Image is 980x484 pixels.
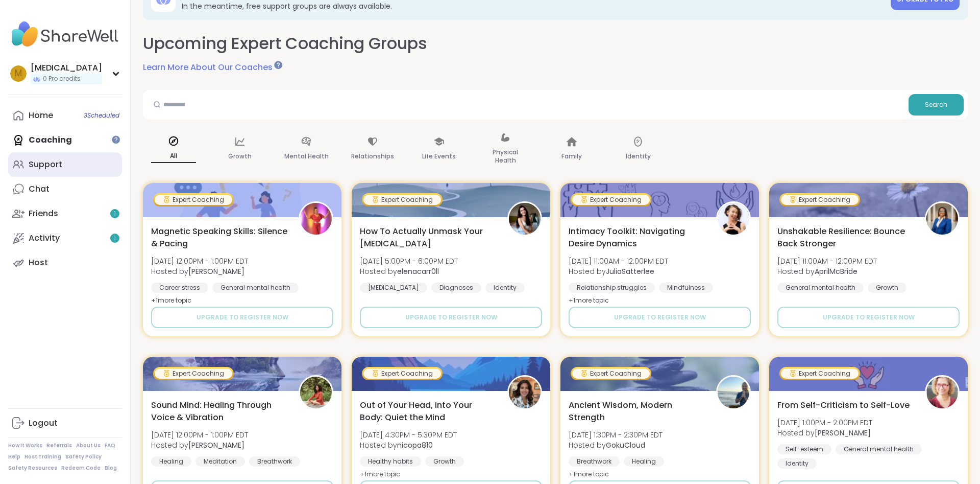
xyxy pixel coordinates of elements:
b: AprilMcBride [815,266,857,276]
h3: In the meantime, free support groups are always available. [182,1,885,11]
a: Home3Scheduled [8,103,122,128]
h2: Upcoming Expert Coaching Groups [143,32,427,55]
button: Search [909,94,964,116]
a: How It Works [8,442,42,449]
p: Physical Health [483,146,528,167]
span: Upgrade to register now [823,313,915,322]
b: nicopa810 [397,440,433,450]
span: [DATE] 11:00AM - 12:00PM EDT [569,256,668,266]
p: Growth [228,150,252,163]
span: Upgrade to register now [405,313,497,322]
div: Identity [485,283,525,293]
span: Hosted by [151,266,248,276]
span: 3 Scheduled [84,111,119,120]
iframe: Spotlight [274,61,282,69]
span: Hosted by [777,428,872,438]
div: Expert Coaching [363,195,441,205]
div: Chat [29,183,50,195]
div: Breathwork [249,456,300,467]
a: Logout [8,411,122,435]
span: Out of Your Head, Into Your Body: Quiet the Mind [360,399,496,424]
div: Relationship struggles [569,283,655,293]
p: All [151,150,196,163]
img: ShareWell Nav Logo [8,16,122,52]
span: Magnetic Speaking Skills: Silence & Pacing [151,225,287,250]
div: Self-esteem [777,444,831,454]
p: Relationships [351,150,394,163]
div: General mental health [836,444,922,454]
a: Referrals [46,442,72,449]
p: Identity [626,150,651,163]
div: Expert Coaching [572,368,650,379]
img: GokuCloud [718,377,749,408]
div: Mindfulness [659,283,713,293]
a: Redeem Code [61,465,101,472]
a: Friends1 [8,201,122,226]
div: Meditation [195,456,245,467]
a: Host Training [24,453,61,460]
img: Fausta [926,377,958,408]
div: Logout [29,418,58,429]
b: GokuCloud [606,440,645,450]
div: Activity [29,233,60,244]
a: Safety Resources [8,465,57,472]
a: Activity1 [8,226,122,250]
span: Search [925,100,947,109]
div: Breathwork [569,456,620,467]
span: Hosted by [360,440,457,450]
div: Expert Coaching [781,368,859,379]
div: General mental health [777,283,864,293]
b: [PERSON_NAME] [188,440,244,450]
span: Hosted by [360,266,458,276]
span: Unshakable Resilience: Bounce Back Stronger [777,225,914,250]
button: Upgrade to register now [360,307,542,328]
img: nicopa810 [509,377,541,408]
span: Sound Mind: Healing Through Voice & Vibration [151,399,287,424]
a: Learn More About Our Coaches [143,61,281,74]
span: Hosted by [569,266,668,276]
img: Lisa_LaCroix [300,203,332,235]
a: Help [8,453,20,460]
img: JuliaSatterlee [718,203,749,235]
div: Expert Coaching [155,195,232,205]
div: Growth [868,283,906,293]
div: Career stress [151,283,208,293]
a: Chat [8,177,122,201]
span: [DATE] 12:00PM - 1:00PM EDT [151,256,248,266]
div: Healing [624,456,664,467]
div: Identity [777,458,817,469]
div: Friends [29,208,58,219]
span: M [15,67,22,80]
span: [DATE] 1:30PM - 2:30PM EDT [569,430,663,440]
img: Joana_Ayala [300,377,332,408]
div: Expert Coaching [572,195,650,205]
div: Support [29,159,62,170]
span: 1 [114,210,116,218]
div: General mental health [212,283,299,293]
b: [PERSON_NAME] [188,266,244,276]
span: 0 Pro credits [43,75,81,83]
div: Home [29,110,53,121]
div: [MEDICAL_DATA] [360,283,427,293]
a: Support [8,152,122,177]
button: Upgrade to register now [569,307,751,328]
span: [DATE] 11:00AM - 12:00PM EDT [777,256,877,266]
span: [DATE] 12:00PM - 1:00PM EDT [151,430,248,440]
span: [DATE] 4:30PM - 5:30PM EDT [360,430,457,440]
a: About Us [76,442,101,449]
span: Hosted by [569,440,663,450]
b: JuliaSatterlee [606,266,654,276]
a: Safety Policy [65,453,102,460]
p: Mental Health [284,150,329,163]
img: AprilMcBride [926,203,958,235]
span: Upgrade to register now [614,313,706,322]
a: Host [8,250,122,275]
button: Upgrade to register now [151,307,333,328]
button: Upgrade to register now [777,307,960,328]
span: From Self-Criticism to Self-Love [777,399,910,411]
div: Growth [425,456,464,467]
span: [DATE] 5:00PM - 6:00PM EDT [360,256,458,266]
iframe: Spotlight [112,135,120,144]
div: Healthy habits [360,456,421,467]
p: Family [561,150,582,163]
